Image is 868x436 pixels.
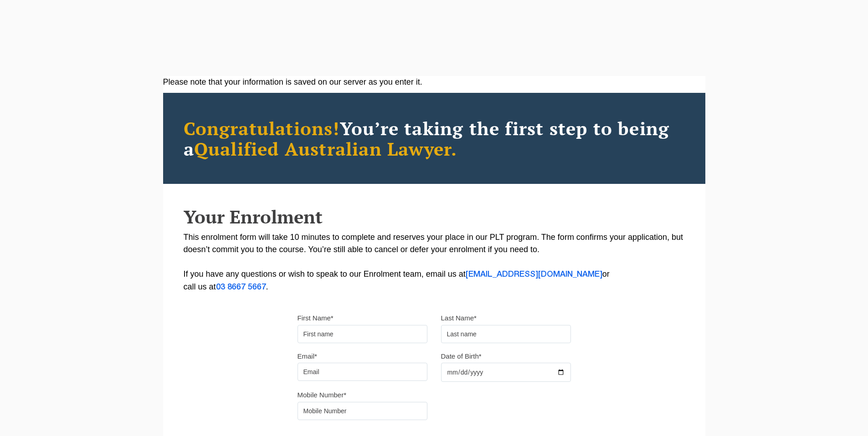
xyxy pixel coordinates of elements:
[184,118,685,159] h2: You’re taking the first step to being a
[184,231,685,294] p: This enrolment form will take 10 minutes to complete and reserves your place in our PLT program. ...
[441,352,482,361] label: Date of Birth*
[441,325,571,343] input: Last name
[466,271,602,278] a: [EMAIL_ADDRESS][DOMAIN_NAME]
[298,325,427,343] input: First name
[441,314,477,323] label: Last Name*
[194,137,457,161] span: Qualified Australian Lawyer.
[298,314,334,323] label: First Name*
[298,363,427,381] input: Email
[298,402,427,420] input: Mobile Number
[298,352,317,361] label: Email*
[184,207,685,227] h2: Your Enrolment
[163,76,705,88] div: Please note that your information is saved on our server as you enter it.
[298,390,347,400] label: Mobile Number*
[184,116,340,140] span: Congratulations!
[216,284,266,291] a: 03 8667 5667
